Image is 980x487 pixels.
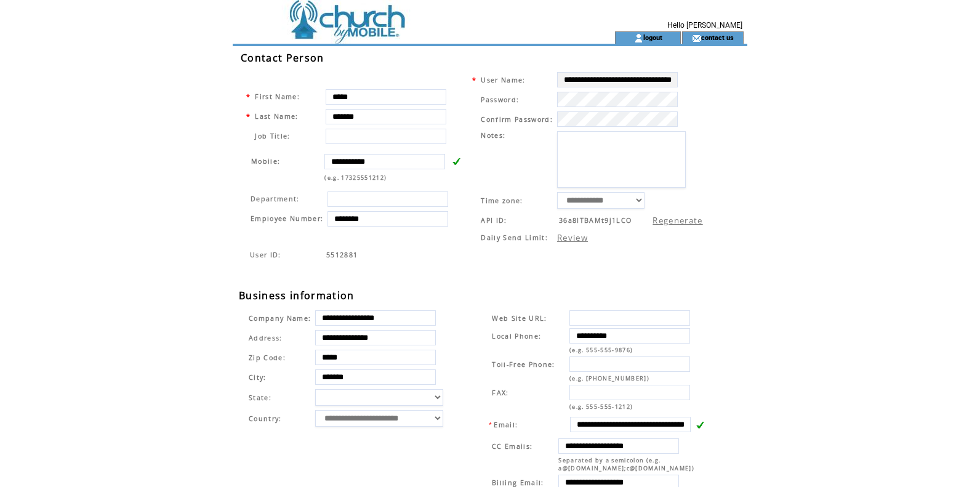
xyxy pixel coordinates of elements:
[251,157,280,166] span: Mobile:
[492,314,547,323] span: Web Site URL:
[569,403,633,411] span: (e.g. 555-555-1212)
[643,33,662,41] a: logout
[481,216,507,225] span: API ID:
[569,346,633,354] span: (e.g. 555-555-9876)
[249,353,286,362] span: Zip Code:
[559,216,632,225] span: 36a8ITBAMt9j1LCO
[492,478,544,487] span: Billing Email:
[481,95,519,104] span: Password:
[481,196,523,205] span: Time zone:
[249,393,311,402] span: State:
[239,289,355,302] span: Business information
[667,21,742,30] span: Hello [PERSON_NAME]
[696,421,704,429] img: v.gif
[481,76,525,84] span: User Name:
[324,174,387,182] span: (e.g. 17325551212)
[481,233,548,242] span: Daily Send Limit:
[249,414,282,423] span: Country:
[653,215,702,226] a: Regenerate
[250,251,281,259] span: Indicates the agent code for sign up page with sales agent or reseller tracking code
[251,195,300,203] span: Department:
[701,33,734,41] a: contact us
[255,92,300,101] span: First Name:
[569,374,649,382] span: (e.g. [PHONE_NUMBER])
[634,33,643,43] img: account_icon.gif
[557,232,588,243] a: Review
[492,388,508,397] span: FAX:
[452,157,460,166] img: v.gif
[326,251,358,259] span: Indicates the agent code for sign up page with sales agent or reseller tracking code
[558,456,694,472] span: Separated by a semicolon (e.g. a@[DOMAIN_NAME];c@[DOMAIN_NAME])
[481,115,553,124] span: Confirm Password:
[492,360,555,369] span: Toll-Free Phone:
[255,132,290,140] span: Job Title:
[481,131,505,140] span: Notes:
[241,51,324,65] span: Contact Person
[692,33,701,43] img: contact_us_icon.gif
[494,421,518,429] span: Email:
[492,332,541,340] span: Local Phone:
[249,334,283,342] span: Address:
[249,314,311,323] span: Company Name:
[249,373,267,382] span: City:
[492,442,532,451] span: CC Emails:
[251,214,323,223] span: Employee Number:
[255,112,298,121] span: Last Name:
